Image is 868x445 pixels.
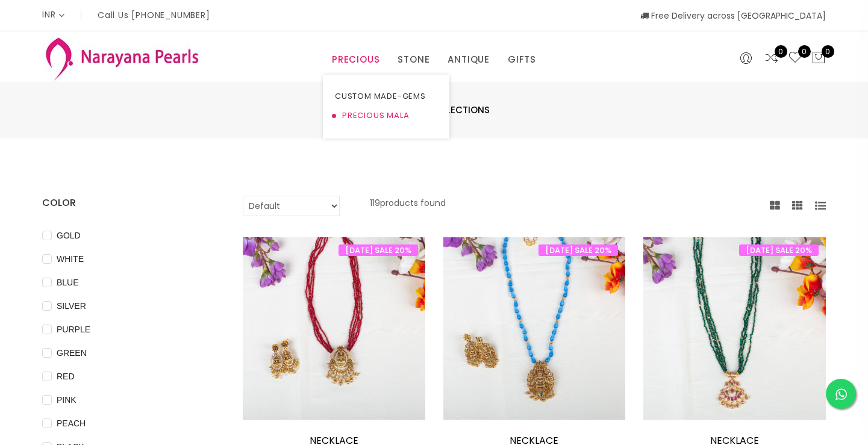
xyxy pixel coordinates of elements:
[52,346,92,359] span: GREEN
[52,393,81,406] span: PINK
[811,51,826,66] button: 0
[775,45,787,58] span: 0
[370,196,446,216] p: 119 products found
[332,51,379,69] a: PRECIOUS
[335,87,437,106] a: CUSTOM MADE-GEMS
[764,51,779,66] a: 0
[52,229,86,242] span: GOLD
[798,45,811,58] span: 0
[428,103,490,117] span: Collections
[448,51,490,69] a: ANTIQUE
[739,244,819,256] span: [DATE] SALE 20%
[339,244,418,256] span: [DATE] SALE 20%
[335,106,437,125] a: PRECIOUS MALA
[52,299,91,313] span: SILVER
[822,45,834,58] span: 0
[42,196,207,210] h4: COLOR
[539,244,618,256] span: [DATE] SALE 20%
[508,51,536,69] a: GIFTS
[52,276,84,289] span: BLUE
[52,323,95,336] span: PURPLE
[398,51,429,69] a: STONE
[52,417,90,430] span: PEACH
[640,10,826,22] span: Free Delivery across [GEOGRAPHIC_DATA]
[52,370,80,383] span: RED
[788,51,802,66] a: 0
[98,11,210,19] p: Call Us [PHONE_NUMBER]
[52,252,89,266] span: WHITE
